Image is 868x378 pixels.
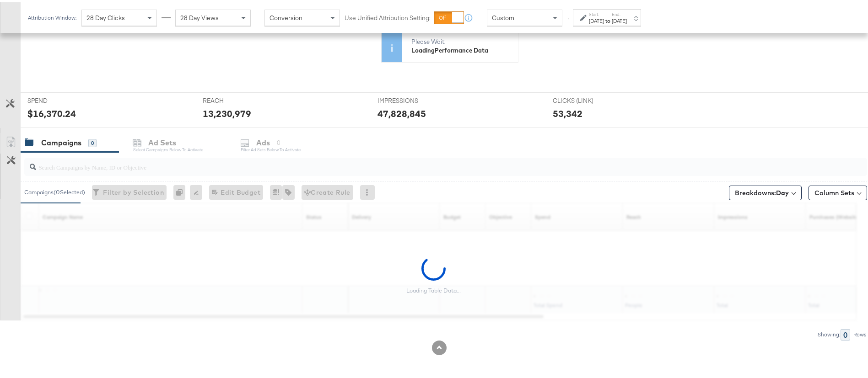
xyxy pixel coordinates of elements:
[735,186,789,195] span: Breakdowns:
[88,137,97,145] div: 0
[173,183,190,197] div: 0
[612,9,627,15] label: End:
[36,152,790,170] input: Search Campaigns by Name, ID or Objective
[86,11,125,20] span: 28 Day Clicks
[612,15,627,22] div: [DATE]
[345,11,431,20] label: Use Unified Attribution Setting:
[492,11,514,20] span: Custom
[604,15,612,22] strong: to
[776,186,789,195] b: Day
[563,16,572,19] span: ↑
[841,327,850,338] div: 0
[270,11,302,20] span: Conversion
[809,183,867,198] button: Column Sets
[729,183,802,198] button: Breakdowns:Day
[589,9,604,15] label: Start:
[180,11,219,20] span: 28 Day Views
[817,329,841,335] div: Showing:
[24,186,85,194] div: Campaigns ( 0 Selected)
[589,15,604,22] div: [DATE]
[406,285,461,292] div: Loading Table Data...
[27,12,77,19] div: Attribution Window:
[41,135,81,146] div: Campaigns
[853,329,867,335] div: Rows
